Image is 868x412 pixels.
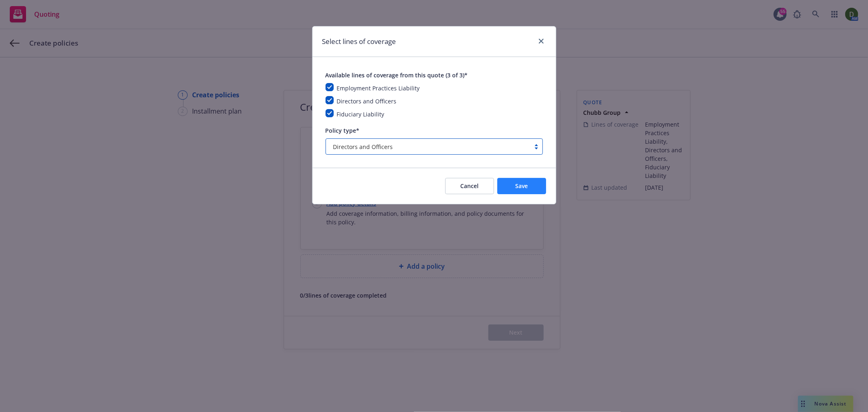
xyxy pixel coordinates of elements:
span: Directors and Officers [337,97,397,105]
span: Employment Practices Liability [337,84,420,92]
span: Save [515,182,528,190]
h1: Select lines of coverage [322,36,396,47]
button: Save [497,178,546,194]
a: close [536,36,546,46]
span: Available lines of coverage from this quote (3 of 3)* [326,71,468,79]
span: Fiduciary Liability [337,110,385,118]
span: Cancel [460,182,479,190]
span: Directors and Officers [333,142,393,151]
button: Cancel [445,178,494,194]
span: Policy type* [326,127,360,134]
span: Directors and Officers [330,142,526,151]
